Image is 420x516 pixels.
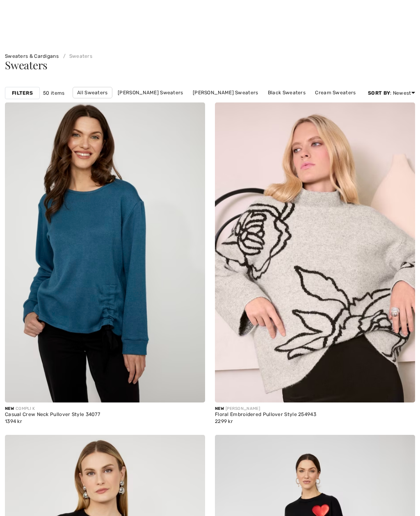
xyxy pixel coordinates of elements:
div: Floral Embroidered Pullover Style 254943 [215,412,415,418]
a: Pattern [249,98,276,109]
div: [PERSON_NAME] [215,406,415,412]
a: Long Sleeve [157,98,194,109]
a: Sweaters & Cardigans [5,53,59,59]
img: Floral Embroidered Pullover Style 254943. Oatmeal melange/black [215,102,415,402]
div: Casual Crew Neck Pullover Style 34077 [5,412,205,418]
span: 2299 kr [215,418,233,424]
strong: Sort By [368,90,390,96]
a: ¾ Sleeve [196,98,226,109]
a: Cream Sweaters [311,87,360,98]
a: Solid [228,98,248,109]
a: [PERSON_NAME] Sweaters [189,87,262,98]
span: 50 items [43,89,64,97]
a: All Sweaters [73,87,112,98]
span: New [5,406,14,411]
span: Sweaters [5,58,48,72]
a: [PERSON_NAME] Sweaters [114,87,187,98]
strong: Filters [12,89,33,97]
div: : Newest [368,89,415,97]
a: Black Sweaters [264,87,310,98]
div: COMPLI K [5,406,205,412]
span: 1394 kr [5,418,22,424]
span: New [215,406,224,411]
a: Sweaters [60,53,92,59]
img: Casual Crew Neck Pullover Style 34077. Peacock [5,102,205,402]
